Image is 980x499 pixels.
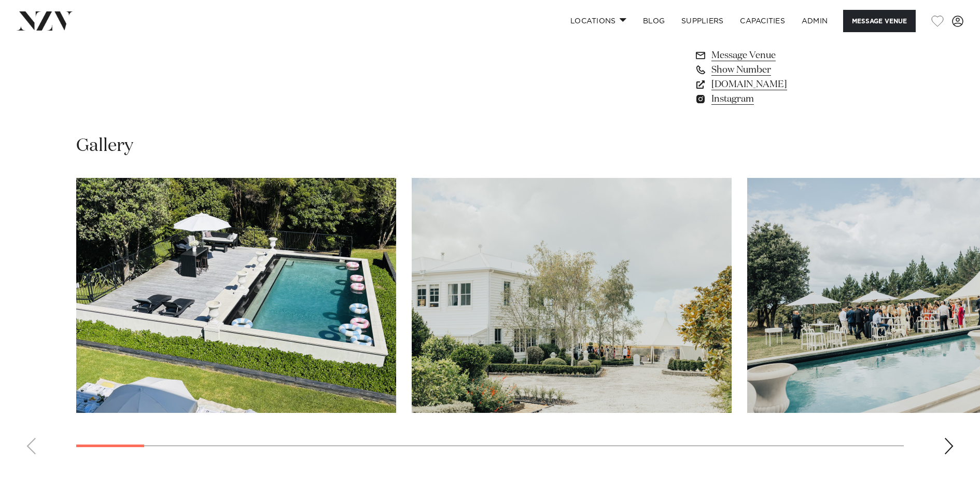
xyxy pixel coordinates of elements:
[673,10,732,32] a: SUPPLIERS
[732,10,793,32] a: Capacities
[694,63,863,77] a: Show Number
[635,10,673,32] a: BLOG
[76,178,396,413] swiper-slide: 1 / 30
[694,48,863,63] a: Message Venue
[793,10,836,32] a: ADMIN
[562,10,635,32] a: Locations
[694,77,863,92] a: [DOMAIN_NAME]
[412,178,732,413] swiper-slide: 2 / 30
[694,92,863,106] a: Instagram
[843,10,916,32] button: Message Venue
[76,134,133,158] h2: Gallery
[17,11,73,30] img: nzv-logo.png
